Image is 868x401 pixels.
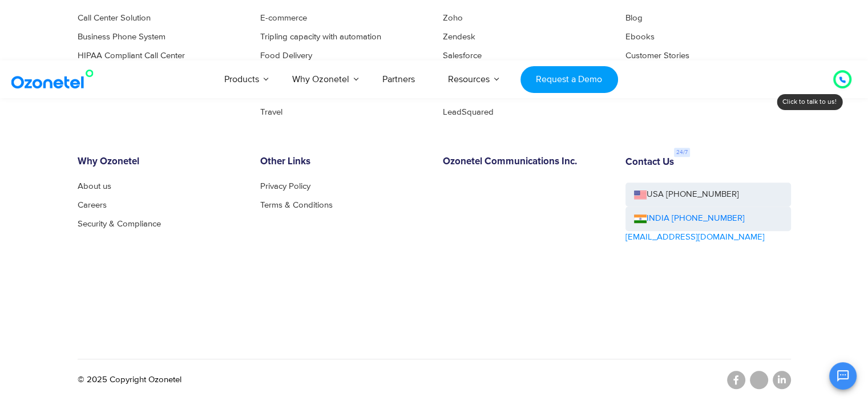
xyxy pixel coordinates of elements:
a: Salesforce [443,51,482,60]
a: HIPAA Compliant Call Center [78,51,185,60]
button: Open chat [829,362,857,390]
a: [EMAIL_ADDRESS][DOMAIN_NAME] [625,231,765,244]
p: © 2025 Copyright Ozonetel [78,374,181,387]
a: Resources [431,60,506,98]
a: Zendesk [443,33,475,41]
a: Partners [366,60,431,98]
h6: Other Links [260,156,426,168]
a: Call Center Solution [78,14,151,22]
a: About us [78,182,111,191]
a: Customer Stories [625,51,689,60]
img: us-flag.png [634,191,647,199]
a: Security & Compliance [78,220,161,228]
h6: Ozonetel Communications Inc. [443,156,608,168]
a: E-commerce [260,14,307,22]
h6: Why Ozonetel [78,156,243,168]
a: LeadSquared [443,108,494,116]
a: Food Delivery [260,51,312,60]
a: Terms & Conditions [260,201,333,209]
a: USA [PHONE_NUMBER] [625,183,791,207]
a: Ebooks [625,33,655,41]
a: Business Phone System [78,33,165,41]
a: Request a Demo [520,66,618,93]
a: INDIA [PHONE_NUMBER] [634,212,745,225]
img: ind-flag.png [634,214,647,223]
a: Why Ozonetel [276,60,366,98]
a: Blog [625,14,643,22]
a: Privacy Policy [260,182,310,191]
a: Zoho [443,14,463,22]
h6: Contact Us [625,157,674,168]
a: Products [208,60,276,98]
a: Tripling capacity with automation [260,33,381,41]
a: Travel [260,108,282,116]
a: Careers [78,201,107,209]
